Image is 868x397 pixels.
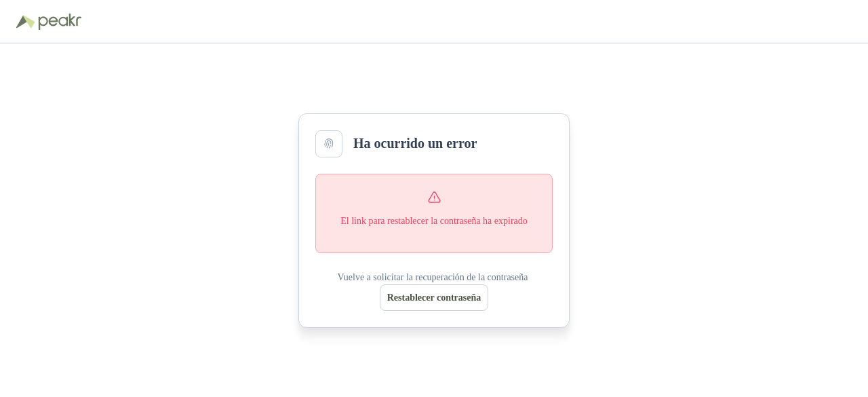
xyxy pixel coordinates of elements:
img: Peakr [38,14,81,30]
img: Logo [16,15,35,29]
p: Vuelve a solicitar la recuperación de la contraseña [326,277,542,292]
p: El link para restablecer la contraseña ha expirado [332,206,536,235]
h2: Ha ocurrido un error [353,126,481,147]
button: Restablecer contraseña [373,292,496,318]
